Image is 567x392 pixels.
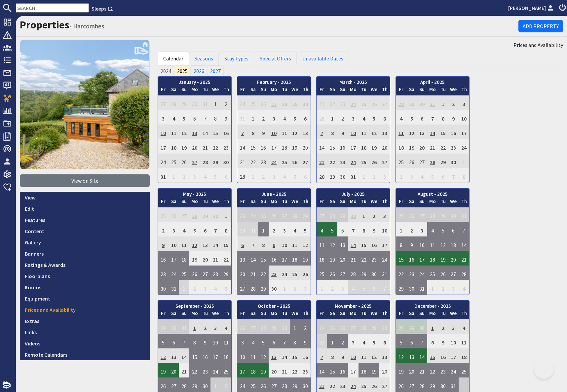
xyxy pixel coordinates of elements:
td: 4 [279,168,290,183]
th: Th [300,86,311,95]
td: 2 [369,207,380,222]
th: Fr [237,198,248,207]
td: 12 [369,125,380,139]
th: Th [459,198,469,207]
a: View on Site [20,174,150,187]
td: 26 [179,154,189,168]
th: Mo [189,198,200,207]
td: 29 [290,95,300,110]
td: 30 [448,154,459,168]
td: 28 [427,154,438,168]
td: 6 [300,110,311,125]
a: Special Offers [254,52,297,65]
td: 22 [327,95,338,110]
td: 16 [221,125,231,139]
td: 27 [269,95,279,110]
th: Sa [327,86,338,95]
a: Videos [20,338,150,349]
td: 28 [237,168,248,183]
a: 2025 [174,65,191,76]
td: 27 [317,207,327,222]
a: View [20,192,150,203]
th: Fr [158,86,169,95]
td: 7 [237,125,248,139]
a: 2027 [207,65,224,76]
td: 27 [379,154,390,168]
th: Mo [269,86,279,95]
td: 28 [189,207,200,222]
th: Sa [248,198,258,207]
td: 4 [169,110,179,125]
th: Fr [158,198,169,207]
td: 19 [406,139,417,154]
th: Mo [348,198,359,207]
td: 29 [300,207,311,222]
th: August - 2025 [396,189,469,198]
td: 3 [379,168,390,183]
td: 31 [237,110,248,125]
td: 10 [348,125,359,139]
td: 15 [438,125,448,139]
th: Fr [396,198,406,207]
td: 3 [189,168,200,183]
td: 26 [369,154,380,168]
td: 16 [337,139,348,154]
td: 23 [221,139,231,154]
th: Su [179,198,189,207]
td: 8 [210,110,221,125]
th: Su [337,86,348,95]
td: 27 [158,95,169,110]
td: 15 [248,139,258,154]
td: 14 [427,125,438,139]
td: 17 [348,139,359,154]
td: 15 [327,139,338,154]
td: 6 [200,222,210,236]
td: 24 [269,154,279,168]
a: Rooms [20,282,150,293]
td: 11 [169,125,179,139]
td: 9 [448,110,459,125]
a: Links [20,327,150,338]
td: 23 [337,95,348,110]
td: 29 [337,207,348,222]
td: 22 [438,139,448,154]
th: Sa [248,86,258,95]
td: 21 [317,154,327,168]
td: 2 [337,110,348,125]
td: 17 [459,125,469,139]
img: staytech_i_w-64f4e8e9ee0a9c174fd5317b4b171b261742d2d393467e5bdba4413f4f884c10.svg [3,381,11,389]
td: 4 [179,222,189,236]
td: 5 [427,168,438,183]
td: 6 [417,110,427,125]
td: 30 [300,95,311,110]
td: 29 [200,207,210,222]
td: 6 [300,168,311,183]
td: 28 [427,207,438,222]
td: 25 [258,207,269,222]
td: 30 [189,95,200,110]
a: Remote Calendars [20,349,150,360]
a: 2026 [191,65,207,76]
td: 1 [169,168,179,183]
th: Fr [396,86,406,95]
td: 4 [359,110,369,125]
td: 28 [200,154,210,168]
th: Mo [427,86,438,95]
td: 9 [337,125,348,139]
td: 2 [221,95,231,110]
th: Th [221,86,231,95]
td: 4 [396,110,406,125]
td: 27 [379,95,390,110]
td: 2 [258,110,269,125]
th: March - 2025 [317,77,390,86]
td: 30 [337,168,348,183]
th: July - 2025 [317,189,390,198]
td: 13 [379,125,390,139]
td: 31 [158,168,169,183]
small: - Harcombes [69,22,104,30]
th: We [448,198,459,207]
th: We [210,86,221,95]
td: 25 [169,154,179,168]
a: Prices and Availability [20,304,150,315]
iframe: Toggle Customer Support [534,359,554,379]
